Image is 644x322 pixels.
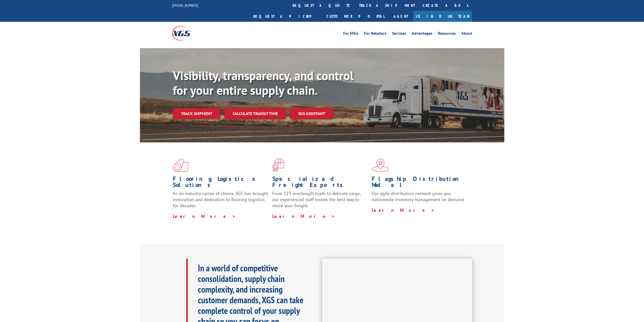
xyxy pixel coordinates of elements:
[413,11,472,22] a: Join Our Team
[438,31,456,37] a: Resources
[173,159,189,172] img: xgs-icon-total-supply-chain-intelligence-red
[173,191,268,209] span: As an industry carrier of choice, XGS has brought innovation and dedication to flooring logistics...
[372,191,465,202] span: Our agile distribution network gives you nationwide inventory management on demand.
[173,213,236,219] a: Learn More >
[412,31,432,37] a: Advantages
[173,176,268,191] h1: Flooring Logistics Solutions
[388,11,413,22] a: Agent
[372,176,467,191] h1: Flagship Distribution Model
[364,31,386,37] a: For Retailers
[461,31,472,37] a: About
[173,68,354,98] b: Visibility, transparency, and control for your entire supply chain.
[172,3,198,8] a: [PHONE_NUMBER]
[272,213,335,219] a: Learn More >
[224,108,286,119] a: Calculate transit time
[372,159,389,172] img: xgs-icon-flagship-distribution-model-red
[343,31,359,37] a: For Mills
[392,31,406,37] a: Services
[323,11,388,22] a: Customer Portal
[250,11,323,22] a: Request a pickup
[272,176,368,191] h1: Specialized Freight Experts
[272,159,284,172] img: xgs-icon-focused-on-flooring-red
[173,108,220,119] a: Track shipment
[290,108,333,119] a: XGS ASSISTANT
[372,207,435,213] a: Learn More >
[272,191,368,213] p: From 123 overlength loads to delicate cargo, our experienced staff knows the best way to move you...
